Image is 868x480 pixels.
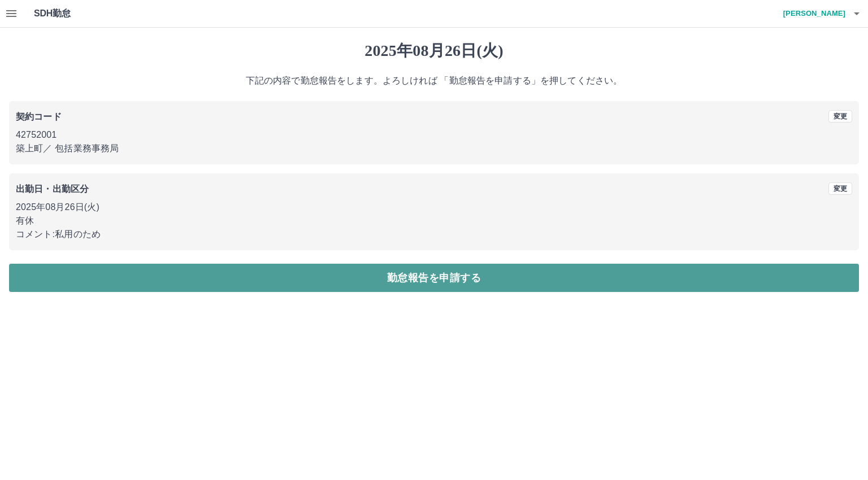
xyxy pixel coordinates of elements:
[828,110,852,123] button: 変更
[16,112,62,121] b: 契約コード
[9,41,859,60] h1: 2025年08月26日(火)
[16,214,852,228] p: 有休
[16,200,852,214] p: 2025年08月26日(火)
[828,182,852,195] button: 変更
[16,228,852,241] p: コメント: 私用のため
[16,128,852,142] p: 42752001
[9,74,859,88] p: 下記の内容で勤怠報告をします。よろしければ 「勤怠報告を申請する」を押してください。
[9,264,859,292] button: 勤怠報告を申請する
[16,184,89,194] b: 出勤日・出勤区分
[16,142,852,155] p: 築上町 ／ 包括業務事務局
